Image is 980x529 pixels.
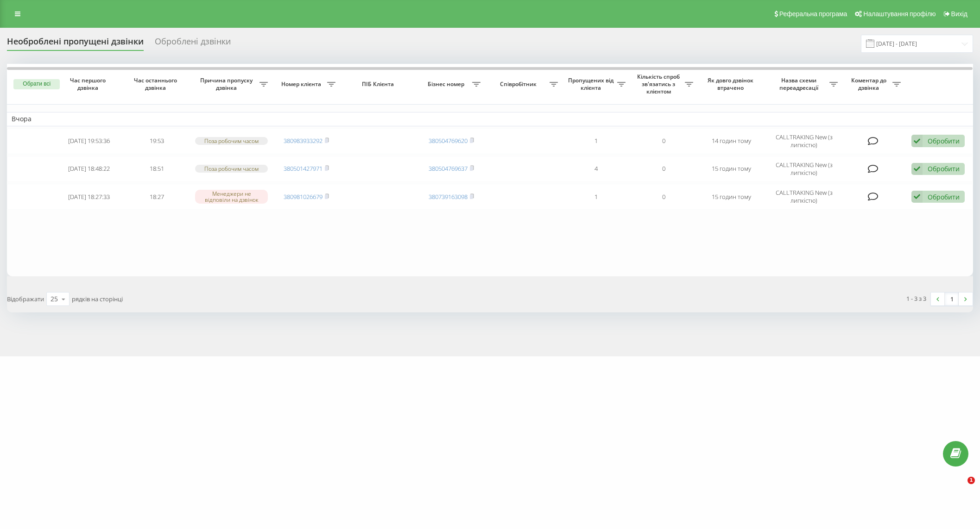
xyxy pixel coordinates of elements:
td: 14 годин тому [698,128,765,154]
span: Співробітник [490,81,550,88]
td: 15 годин тому [698,156,765,182]
td: 19:53 [123,128,190,154]
a: 380504769620 [429,137,468,145]
span: 1 [967,477,975,484]
span: Кількість спроб зв'язатись з клієнтом [635,73,685,95]
span: Бізнес номер [422,81,472,88]
div: Поза робочим часом [195,137,268,145]
a: 380981026679 [284,193,322,201]
a: 1 [945,293,959,305]
td: 4 [563,156,630,182]
span: Причина пропуску дзвінка [195,77,259,91]
div: 25 [51,294,58,304]
span: Час першого дзвінка [63,77,115,91]
span: Назва схеми переадресації [770,77,830,91]
span: Пропущених від клієнта [567,77,617,91]
div: Обробити [928,164,960,173]
td: 0 [630,128,698,154]
td: CALLTRAKING New (з липкістю) [765,156,843,182]
div: Обробити [928,137,960,145]
span: ПІБ Клієнта [348,81,410,88]
a: 380504769637 [429,164,468,173]
td: 18:27 [123,184,190,210]
a: 380501427971 [284,164,322,173]
span: Реферальна програма [779,10,847,18]
div: Оброблені дзвінки [155,37,231,51]
a: 380983933292 [284,137,322,145]
td: 1 [563,128,630,154]
div: Обробити [928,193,960,201]
td: Вчора [7,112,973,126]
td: [DATE] 19:53:36 [55,128,123,154]
td: 0 [630,184,698,210]
td: [DATE] 18:48:22 [55,156,123,182]
div: 1 - 3 з 3 [906,294,926,303]
span: Відображати [7,295,44,303]
span: Як довго дзвінок втрачено [705,77,758,91]
iframe: Intercom live chat [948,477,971,499]
button: Обрати всі [13,79,60,89]
span: Номер клієнта [277,81,327,88]
span: рядків на сторінці [72,295,123,303]
td: 18:51 [123,156,190,182]
span: Налаштування профілю [863,10,936,18]
td: [DATE] 18:27:33 [55,184,123,210]
td: CALLTRAKING New (з липкістю) [765,128,843,154]
div: Необроблені пропущені дзвінки [7,37,144,51]
span: Коментар до дзвінка [847,77,892,91]
a: 380739163098 [429,193,468,201]
div: Менеджери не відповіли на дзвінок [195,190,268,204]
td: 0 [630,156,698,182]
td: CALLTRAKING New (з липкістю) [765,184,843,210]
td: 1 [563,184,630,210]
span: Час останнього дзвінка [130,77,183,91]
div: Поза робочим часом [195,165,268,173]
td: 15 годин тому [698,184,765,210]
span: Вихід [951,10,967,18]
